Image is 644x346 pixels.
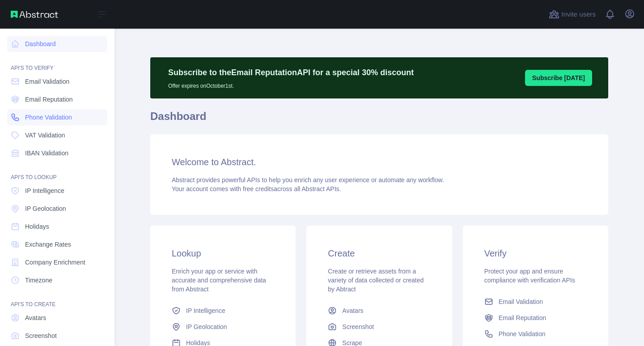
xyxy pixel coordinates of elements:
[7,272,107,288] a: Timezone
[172,268,266,293] span: Enrich your app or service with accurate and comprehensive data from Abstract
[25,95,73,104] span: Email Reputation
[168,303,278,319] a: IP Intelligence
[25,276,52,285] span: Timezone
[25,77,69,86] span: Email Validation
[342,306,363,315] span: Avatars
[481,310,590,326] a: Email Reputation
[25,204,66,213] span: IP Geolocation
[25,222,49,231] span: Holidays
[150,109,608,131] h1: Dashboard
[25,149,68,158] span: IBAN Validation
[328,268,424,293] span: Create or retrieve assets from a variety of data collected or created by Abtract
[481,294,590,310] a: Email Validation
[7,91,107,107] a: Email Reputation
[25,258,85,267] span: Company Enrichment
[7,183,107,199] a: IP Intelligence
[547,7,597,21] button: Invite users
[484,268,575,284] span: Protect your app and ensure compliance with verification APIs
[561,9,596,20] span: Invite users
[7,201,107,217] a: IP Geolocation
[7,109,107,125] a: Phone Validation
[525,70,592,86] button: Subscribe [DATE]
[7,127,107,143] a: VAT Validation
[7,218,107,235] a: Holidays
[342,322,374,331] span: Screenshot
[172,156,587,168] h3: Welcome to Abstract.
[25,313,46,322] span: Avatars
[168,79,414,90] p: Offer expires on October 1st.
[499,329,546,338] span: Phone Validation
[481,326,590,342] a: Phone Validation
[499,313,547,322] span: Email Reputation
[186,306,225,315] span: IP Intelligence
[328,247,430,260] h3: Create
[499,297,543,306] span: Email Validation
[243,185,274,192] span: free credits
[7,145,107,161] a: IBAN Validation
[186,322,227,331] span: IP Geolocation
[7,36,107,52] a: Dashboard
[25,186,64,195] span: IP Intelligence
[7,163,107,181] div: API'S TO LOOKUP
[7,54,107,72] div: API'S TO VERIFY
[7,73,107,90] a: Email Validation
[168,319,278,335] a: IP Geolocation
[484,247,587,260] h3: Verify
[25,331,57,340] span: Screenshot
[324,319,434,335] a: Screenshot
[25,113,72,122] span: Phone Validation
[168,66,414,79] p: Subscribe to the Email Reputation API for a special 30 % discount
[7,254,107,270] a: Company Enrichment
[324,303,434,319] a: Avatars
[25,240,71,249] span: Exchange Rates
[7,290,107,308] div: API'S TO CREATE
[7,236,107,252] a: Exchange Rates
[25,131,65,140] span: VAT Validation
[11,11,58,18] img: Abstract API
[172,247,274,260] h3: Lookup
[172,176,444,184] span: Abstract provides powerful APIs to help you enrich any user experience or automate any workflow.
[7,328,107,344] a: Screenshot
[7,310,107,326] a: Avatars
[172,185,341,192] span: Your account comes with across all Abstract APIs.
